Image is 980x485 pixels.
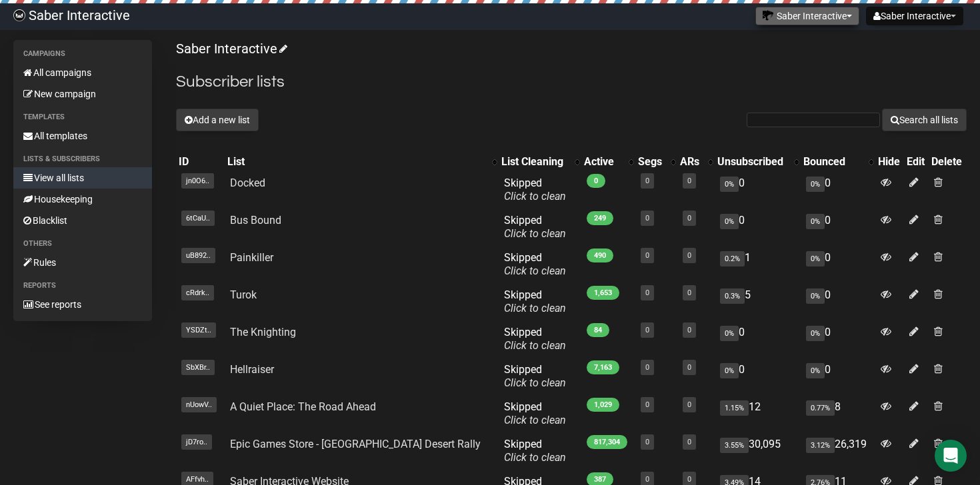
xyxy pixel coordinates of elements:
[230,214,281,227] a: Bus Bound
[13,278,152,294] li: Reports
[720,177,739,192] span: 0%
[715,395,801,432] td: 12
[806,363,825,378] span: 0%
[13,9,25,21] img: ec1bccd4d48495f5e7d53d9a520ba7e5
[230,251,273,264] a: Painkiller
[504,339,566,352] a: Click to clean
[230,363,274,376] a: Hellraiser
[230,400,376,413] a: A Quiet Place: The Road Ahead
[230,288,257,301] a: Turok
[227,155,486,169] div: List
[504,414,566,426] a: Click to clean
[687,438,691,446] a: 0
[230,438,481,450] a: Epic Games Store - [GEOGRAPHIC_DATA] Desert Rally
[504,264,566,277] a: Click to clean
[755,7,859,25] button: Saber Interactive
[230,177,265,189] a: Docked
[645,400,649,409] a: 0
[13,189,152,210] a: Housekeeping
[715,171,801,209] td: 0
[181,173,214,189] span: jn0O6..
[638,155,664,169] div: Segs
[680,155,701,169] div: ARs
[176,109,259,131] button: Add a new list
[645,438,649,446] a: 0
[504,214,566,240] span: Skipped
[806,438,835,453] span: 3.12%
[13,236,152,252] li: Others
[715,358,801,395] td: 0
[801,246,875,283] td: 0
[587,174,605,188] span: 0
[687,400,691,409] a: 0
[801,209,875,246] td: 0
[882,109,967,131] button: Search all lists
[687,177,691,185] a: 0
[866,7,963,25] button: Saber Interactive
[801,153,875,171] th: Bounced: No sort applied, activate to apply an ascending sort
[806,214,825,229] span: 0%
[801,395,875,432] td: 8
[878,155,901,169] div: Hide
[584,155,622,169] div: Active
[720,288,745,304] span: 0.3%
[13,83,152,105] a: New campaign
[720,438,749,453] span: 3.55%
[504,376,566,389] a: Click to clean
[806,400,835,416] span: 0.77%
[504,288,566,314] span: Skipped
[587,398,619,412] span: 1,029
[717,155,787,169] div: Unsubscribed
[806,326,825,341] span: 0%
[715,432,801,470] td: 30,095
[645,475,649,484] a: 0
[875,153,904,171] th: Hide: No sort applied, sorting is disabled
[181,434,212,450] span: jD7ro..
[13,109,152,125] li: Templates
[907,155,926,169] div: Edit
[720,363,739,378] span: 0%
[176,153,224,171] th: ID: No sort applied, sorting is disabled
[176,41,285,57] a: Saber Interactive
[806,288,825,304] span: 0%
[181,360,215,375] span: SbXBr..
[504,400,566,426] span: Skipped
[715,209,801,246] td: 0
[13,151,152,167] li: Lists & subscribers
[935,440,967,472] div: Open Intercom Messenger
[763,10,773,21] img: 1.png
[645,214,649,223] a: 0
[501,155,568,169] div: List Cleaning
[645,363,649,372] a: 0
[806,251,825,266] span: 0%
[645,177,649,185] a: 0
[504,438,566,464] span: Skipped
[715,153,801,171] th: Unsubscribed: No sort applied, activate to apply an ascending sort
[13,210,152,231] a: Blacklist
[181,397,217,412] span: nUowV..
[687,288,691,297] a: 0
[645,326,649,334] a: 0
[504,302,566,314] a: Click to clean
[225,153,499,171] th: List: No sort applied, activate to apply an ascending sort
[181,285,214,300] span: cRdrk..
[504,326,566,352] span: Skipped
[904,153,929,171] th: Edit: No sort applied, sorting is disabled
[587,211,613,225] span: 249
[715,283,801,320] td: 5
[929,153,967,171] th: Delete: No sort applied, sorting is disabled
[687,326,691,334] a: 0
[687,251,691,260] a: 0
[801,171,875,209] td: 0
[715,320,801,358] td: 0
[806,177,825,192] span: 0%
[715,246,801,283] td: 1
[587,435,627,449] span: 817,304
[720,326,739,341] span: 0%
[720,251,745,266] span: 0.2%
[635,153,677,171] th: Segs: No sort applied, activate to apply an ascending sort
[677,153,715,171] th: ARs: No sort applied, activate to apply an ascending sort
[720,214,739,229] span: 0%
[230,326,296,338] a: The Knighting
[179,155,221,169] div: ID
